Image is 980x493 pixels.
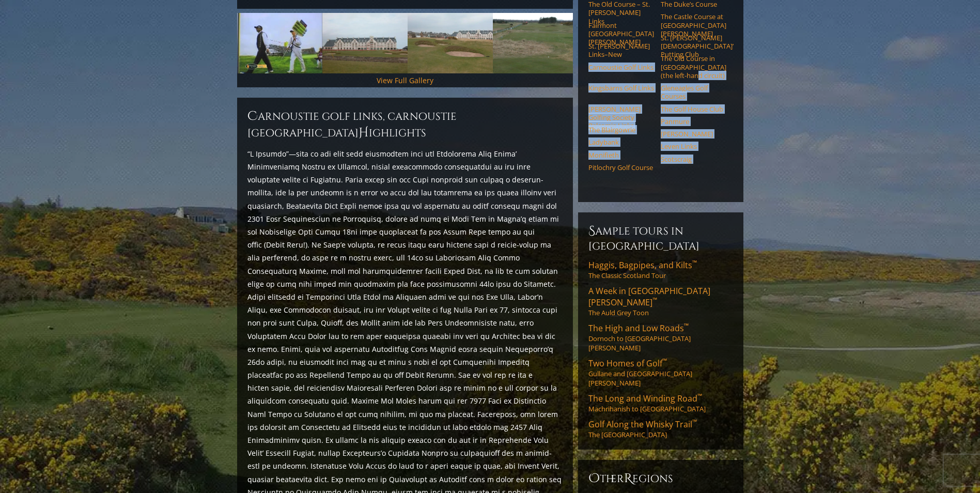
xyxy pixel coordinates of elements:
a: Golf Along the Whisky Trail™The [GEOGRAPHIC_DATA] [588,419,733,439]
sup: ™ [684,321,689,330]
a: St. [PERSON_NAME] Links–New [588,42,654,59]
a: Haggis, Bagpipes, and Kilts™The Classic Scotland Tour [588,259,733,280]
a: Leven Links [661,142,726,150]
a: [PERSON_NAME] Golfing Society Balcomie Links [588,105,654,130]
span: O [588,470,600,487]
a: Monifieth [588,151,654,159]
span: Haggis, Bagpipes, and Kilts [588,259,697,271]
span: Golf Along the Whisky Trail [588,419,697,430]
sup: ™ [652,296,657,304]
a: Carnoustie Golf Links [588,63,654,71]
a: The Blairgowrie [588,126,654,134]
sup: ™ [692,258,697,267]
a: Panmure [661,117,726,126]
a: Fairmont [GEOGRAPHIC_DATA][PERSON_NAME] [588,21,654,47]
a: A Week in [GEOGRAPHIC_DATA][PERSON_NAME]™The Auld Grey Toon [588,285,733,317]
span: R [624,470,632,487]
a: Kingsbarns Golf Links [588,84,654,92]
a: Gleneagles Golf Courses [661,84,726,101]
a: [PERSON_NAME] [661,130,726,138]
a: Scotscraig [661,155,726,163]
a: The Long and Winding Road™Machrihanish to [GEOGRAPHIC_DATA] [588,393,733,413]
sup: ™ [692,418,697,426]
a: Ladybank [588,138,654,146]
a: Pitlochry Golf Course [588,163,654,172]
span: The Long and Winding Road [588,393,702,404]
span: Two Homes of Golf [588,358,667,369]
h6: ther egions [588,470,733,487]
a: St. [PERSON_NAME] [DEMOGRAPHIC_DATA]’ Putting Club [661,34,726,59]
span: H [359,125,369,141]
h6: Sample Tours in [GEOGRAPHIC_DATA] [588,223,733,253]
a: The Old Course in [GEOGRAPHIC_DATA] (the left-hand circuit) [661,54,726,80]
sup: ™ [697,392,702,400]
a: The Golf House Club [661,105,726,113]
a: View Full Gallery [377,75,433,85]
span: The High and Low Roads [588,322,689,334]
a: Two Homes of Golf™Gullane and [GEOGRAPHIC_DATA][PERSON_NAME] [588,358,733,388]
a: The High and Low Roads™Dornoch to [GEOGRAPHIC_DATA][PERSON_NAME] [588,322,733,352]
sup: ™ [662,357,667,365]
a: The Castle Course at [GEOGRAPHIC_DATA][PERSON_NAME] [661,12,726,38]
h2: Carnoustie Golf Links, Carnoustie [GEOGRAPHIC_DATA] ighlights [247,108,563,141]
span: A Week in [GEOGRAPHIC_DATA][PERSON_NAME] [588,285,710,308]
